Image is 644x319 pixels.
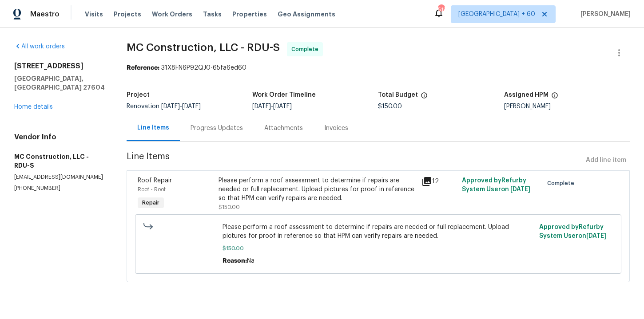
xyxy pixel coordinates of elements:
span: $150.00 [378,103,402,110]
span: - [252,103,292,110]
h5: Project [127,92,150,98]
p: [PHONE_NUMBER] [14,185,105,192]
span: The hpm assigned to this work order. [551,92,558,103]
div: Invoices [324,124,348,133]
span: $150.00 [223,244,534,253]
div: 518 [438,5,444,14]
a: Home details [14,104,53,110]
div: Line Items [137,123,169,132]
span: Maestro [30,10,60,19]
span: Roof - Roof [138,187,166,192]
b: Reference: [127,65,159,71]
span: Geo Assignments [278,10,335,19]
span: Tasks [203,11,222,17]
span: Approved by Refurby System User on [539,224,606,239]
a: All work orders [14,43,65,50]
div: 31X8FN6P92QJ0-65fa6ed60 [127,63,630,72]
span: Repair [139,198,163,207]
h5: [GEOGRAPHIC_DATA], [GEOGRAPHIC_DATA] 27604 [14,74,105,92]
div: 12 [421,176,457,187]
h5: MC Construction, LLC - RDU-S [14,152,105,170]
span: [DATE] [510,186,530,193]
span: [DATE] [252,103,271,110]
span: [PERSON_NAME] [577,10,631,19]
span: Line Items [127,152,582,169]
span: Work Orders [152,10,192,19]
span: Complete [547,179,578,188]
h5: Total Budget [378,92,418,98]
div: [PERSON_NAME] [504,103,630,110]
h4: Vendor Info [14,133,105,142]
span: Na [247,258,254,264]
span: MC Construction, LLC - RDU-S [127,42,280,53]
div: Attachments [264,124,303,133]
span: [DATE] [586,233,606,239]
span: Roof Repair [138,177,172,184]
span: Approved by Refurby System User on [462,177,530,193]
span: The total cost of line items that have been proposed by Opendoor. This sum includes line items th... [421,92,428,103]
span: Renovation [127,103,201,110]
span: [GEOGRAPHIC_DATA] + 60 [458,10,535,19]
span: Complete [291,45,322,54]
span: [DATE] [273,103,292,110]
span: [DATE] [161,103,180,110]
span: Reason: [223,258,247,264]
span: Properties [232,10,267,19]
h5: Assigned HPM [504,92,549,98]
span: Please perform a roof assessment to determine if repairs are needed or full replacement. Upload p... [223,223,534,240]
span: [DATE] [182,103,201,110]
h5: Work Order Timeline [252,92,316,98]
span: Projects [114,10,141,19]
span: Visits [85,10,103,19]
p: [EMAIL_ADDRESS][DOMAIN_NAME] [14,173,105,181]
div: Progress Updates [191,124,243,133]
span: $150.00 [219,205,240,210]
h2: [STREET_ADDRESS] [14,62,105,71]
div: Please perform a roof assessment to determine if repairs are needed or full replacement. Upload p... [219,176,416,203]
span: - [161,103,201,110]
